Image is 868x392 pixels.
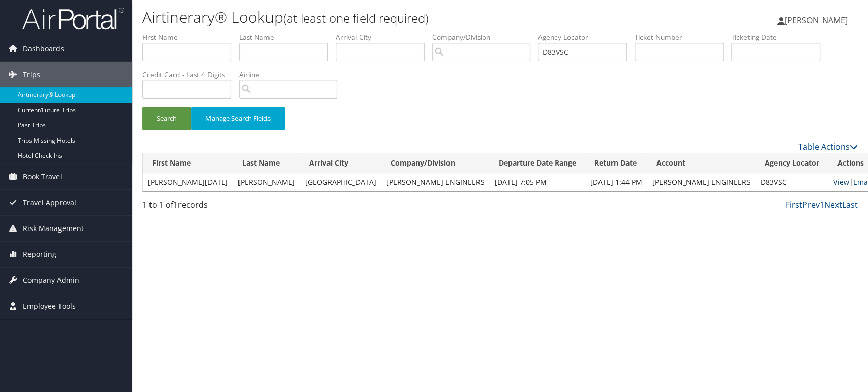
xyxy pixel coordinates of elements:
button: Manage Search Fields [191,107,285,130]
span: Employee Tools [23,293,76,319]
td: [DATE] 1:44 PM [585,173,647,191]
a: 1 [820,199,824,210]
label: Airline [239,70,345,80]
td: [PERSON_NAME] ENGINEERS [647,173,756,191]
label: First Name [142,32,239,42]
a: [PERSON_NAME] [777,5,858,36]
th: Last Name: activate to sort column ascending [233,153,300,173]
th: Departure Date Range: activate to sort column ascending [490,153,585,173]
span: Trips [23,62,40,87]
a: First [786,199,802,210]
span: Book Travel [23,164,62,189]
td: D83VSC [756,173,828,191]
label: Agency Locator [538,32,635,42]
span: Reporting [23,242,56,267]
td: [GEOGRAPHIC_DATA] [300,173,381,191]
label: Arrival City [336,32,432,42]
th: Arrival City: activate to sort column ascending [300,153,381,173]
div: 1 to 1 of records [142,199,310,216]
label: Last Name [239,32,336,42]
label: Ticketing Date [731,32,828,42]
a: Prev [802,199,820,210]
a: View [833,177,849,187]
span: Dashboards [23,36,64,61]
h1: Airtinerary® Lookup [142,7,619,28]
td: [PERSON_NAME] [233,173,300,191]
small: (at least one field required) [283,10,429,26]
button: Search [142,107,191,130]
a: Next [824,199,842,210]
td: [PERSON_NAME][DATE] [143,173,233,191]
span: Risk Management [23,216,84,241]
span: 1 [173,199,178,210]
span: [PERSON_NAME] [785,15,848,26]
label: Company/Division [432,32,538,42]
th: Company/Division [381,153,490,173]
th: Return Date: activate to sort column ascending [585,153,647,173]
td: [PERSON_NAME] ENGINEERS [381,173,490,191]
span: Travel Approval [23,190,76,215]
th: Account: activate to sort column ascending [647,153,756,173]
span: Company Admin [23,268,79,293]
label: Credit Card - Last 4 Digits [142,70,239,80]
label: Ticket Number [635,32,731,42]
th: Agency Locator: activate to sort column ascending [756,153,828,173]
a: Table Actions [798,141,858,152]
a: Last [842,199,858,210]
td: [DATE] 7:05 PM [490,173,585,191]
img: airportal-logo.png [22,7,124,30]
th: First Name: activate to sort column ascending [143,153,233,173]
